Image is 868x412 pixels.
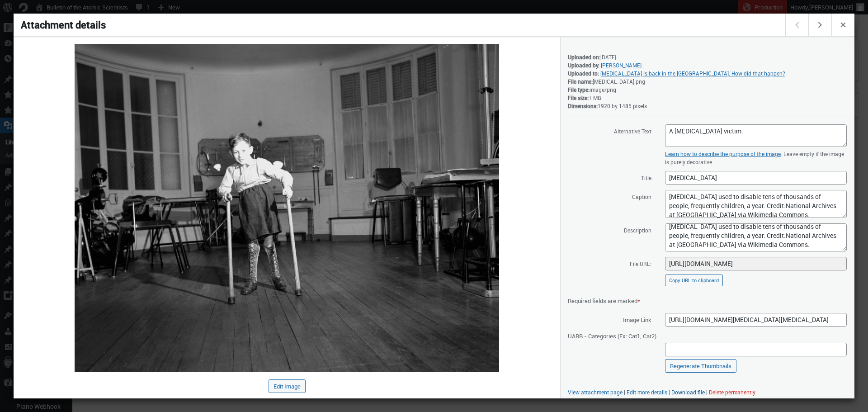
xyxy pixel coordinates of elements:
[568,85,847,94] div: image/png
[568,86,590,93] strong: File type:
[568,313,651,326] span: Image Link
[568,223,651,237] label: Description
[665,150,847,166] p: . Leave empty if the image is purely decorative.
[568,102,598,109] strong: Dimensions:
[568,94,847,102] div: 1 MB
[665,124,847,147] textarea: A [MEDICAL_DATA] victim.
[568,189,651,203] label: Caption
[568,62,599,69] strong: Uploaded by:
[627,388,667,396] a: Edit more details
[568,70,599,77] strong: Uploaded to:
[665,150,781,157] a: Learn how to describe the purpose of the image
[568,256,651,270] label: File URL:
[269,379,306,393] button: Edit Image
[669,388,670,396] span: |
[568,297,640,305] span: Required fields are marked
[568,94,589,101] strong: File size:
[568,53,600,61] strong: Uploaded on:
[568,170,651,184] label: Title
[568,78,593,85] strong: File name:
[568,388,623,396] a: View attachment page
[665,275,723,286] button: Copy URL to clipboard
[665,359,736,373] a: Regenerate Thumbnails
[568,124,651,137] label: Alternative Text
[568,102,847,110] div: 1920 by 1485 pixels
[568,77,847,85] div: [MEDICAL_DATA].png
[671,388,705,396] a: Download file
[706,388,708,396] span: |
[568,53,847,61] div: [DATE]
[600,70,785,77] a: [MEDICAL_DATA] is back in the [GEOGRAPHIC_DATA]. How did that happen?
[665,223,847,251] textarea: [MEDICAL_DATA] used to disable tens of thousands of people, frequently children, a year. Credit:N...
[665,190,847,218] textarea: [MEDICAL_DATA] used to disable tens of thousands of people, frequently children, a year. Credit:N...
[14,14,787,36] h1: Attachment details
[568,329,656,342] span: UABB - Categories (Ex: Cat1, Cat2)
[601,62,642,69] a: [PERSON_NAME]
[709,388,755,396] button: Delete permanently
[624,388,625,396] span: |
